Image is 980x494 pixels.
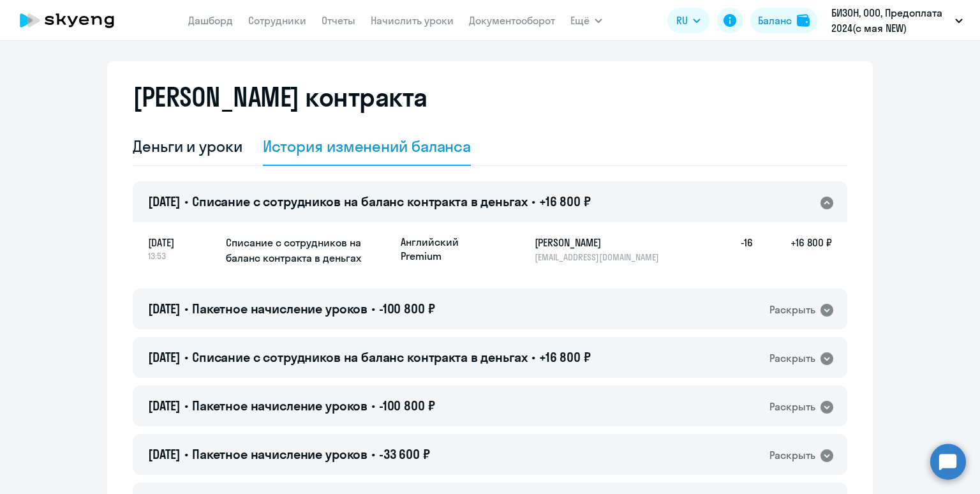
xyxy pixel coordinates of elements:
[570,13,590,28] span: Ещё
[825,5,969,36] button: БИЗОН, ООО, Предоплата 2024(с мая NEW)
[188,14,233,27] a: Дашборд
[322,14,355,27] a: Отчеты
[531,193,535,209] span: •
[769,399,815,415] div: Раскрыть
[401,235,496,263] p: Английский Premium
[539,349,591,365] span: +16 800 ₽
[712,235,753,263] h5: -16
[379,446,430,462] span: -33 600 ₽
[769,350,815,366] div: Раскрыть
[753,235,832,263] h5: +16 800 ₽
[192,349,528,365] span: Списание с сотрудников на баланс контракта в деньгах
[184,398,188,414] span: •
[371,398,375,414] span: •
[148,398,181,414] span: [DATE]
[192,446,367,462] span: Пакетное начисление уроков
[769,302,815,318] div: Раскрыть
[469,14,555,27] a: Документооборот
[148,349,181,365] span: [DATE]
[797,14,810,27] img: balance
[379,301,435,317] span: -100 800 ₽
[148,193,181,209] span: [DATE]
[248,14,306,27] a: Сотрудники
[192,398,367,414] span: Пакетное начисление уроков
[371,14,454,27] a: Начислить уроки
[184,349,188,365] span: •
[531,349,535,365] span: •
[379,398,435,414] span: -100 800 ₽
[184,446,188,462] span: •
[831,5,950,36] p: БИЗОН, ООО, Предоплата 2024(с мая NEW)
[226,235,390,266] h5: Списание с сотрудников на баланс контракта в деньгах
[535,251,666,263] p: [EMAIL_ADDRESS][DOMAIN_NAME]
[371,446,375,462] span: •
[192,193,528,209] span: Списание с сотрудников на баланс контракта в деньгах
[148,301,181,317] span: [DATE]
[133,82,427,112] h2: [PERSON_NAME] контракта
[133,136,242,156] div: Деньги и уроки
[148,446,181,462] span: [DATE]
[148,250,216,262] span: 13:53
[750,8,817,33] button: Балансbalance
[758,13,792,28] div: Баланс
[184,301,188,317] span: •
[263,136,471,156] div: История изменений баланса
[667,8,709,33] button: RU
[539,193,591,209] span: +16 800 ₽
[184,193,188,209] span: •
[371,301,375,317] span: •
[192,301,367,317] span: Пакетное начисление уроков
[535,235,666,250] h5: [PERSON_NAME]
[676,13,688,28] span: RU
[570,8,602,33] button: Ещё
[148,235,216,250] span: [DATE]
[769,447,815,463] div: Раскрыть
